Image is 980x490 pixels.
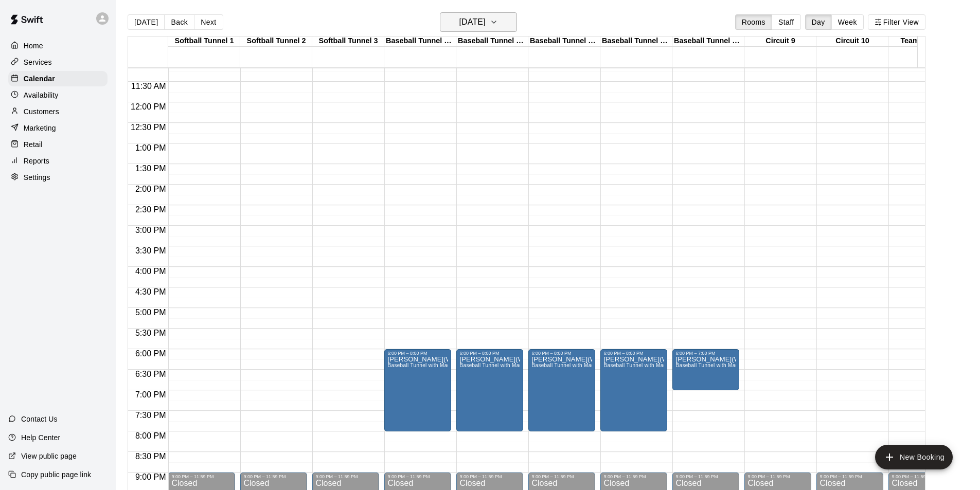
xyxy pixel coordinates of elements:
span: 3:30 PM [133,246,169,255]
div: 9:00 PM – 11:59 PM [603,474,664,479]
p: Retail [24,139,43,150]
button: Next [194,14,223,30]
a: Settings [8,170,108,185]
span: 5:00 PM [133,308,169,317]
div: 9:00 PM – 11:59 PM [819,474,880,479]
span: 2:00 PM [133,185,169,193]
div: Team Room 1 [888,37,960,46]
span: 4:30 PM [133,287,169,296]
span: 3:00 PM [133,226,169,234]
span: 6:30 PM [133,370,169,378]
p: Settings [24,172,50,183]
div: 6:00 PM – 8:00 PM [603,351,664,356]
div: Circuit 9 [744,37,816,46]
span: 7:00 PM [133,390,169,399]
span: 1:30 PM [133,164,169,173]
p: Services [24,57,52,67]
span: 4:00 PM [133,267,169,276]
span: 11:30 AM [129,82,169,90]
div: 6:00 PM – 8:00 PM [531,351,592,356]
div: 9:00 PM – 11:59 PM [675,474,736,479]
div: 6:00 PM – 8:00 PM: DONNIE(WILDFIRE) [528,349,595,431]
div: 9:00 PM – 11:59 PM [243,474,304,479]
p: Copy public page link [21,469,91,480]
p: View public page [21,451,77,461]
span: 6:00 PM [133,349,169,358]
span: 12:00 PM [128,102,168,111]
span: 7:30 PM [133,411,169,420]
span: 9:00 PM [133,473,169,481]
a: Customers [8,104,108,119]
span: Baseball Tunnel with Machine [459,362,532,368]
span: Baseball Tunnel with Machine [387,362,460,368]
div: 6:00 PM – 8:00 PM [387,351,448,356]
div: 9:00 PM – 11:59 PM [387,474,448,479]
button: add [875,445,953,469]
div: 6:00 PM – 8:00 PM: DONNIE(WILDFIRE) [600,349,667,431]
div: 9:00 PM – 11:59 PM [171,474,232,479]
span: Baseball Tunnel with Machine [603,362,676,368]
a: Calendar [8,71,108,86]
div: Softball Tunnel 1 [168,37,240,46]
div: 6:00 PM – 8:00 PM [459,351,520,356]
a: Marketing [8,120,108,136]
span: 8:00 PM [133,431,169,440]
a: Availability [8,87,108,103]
div: Baseball Tunnel 7 (Mound/Machine) [600,37,672,46]
div: Baseball Tunnel 6 (Machine) [528,37,600,46]
button: Day [805,14,832,30]
button: Rooms [735,14,772,30]
div: 9:00 PM – 11:59 PM [315,474,376,479]
span: Baseball Tunnel with Machine [675,362,749,368]
button: Week [831,14,864,30]
span: 5:30 PM [133,329,169,337]
p: Reports [24,156,49,166]
div: 9:00 PM – 11:59 PM [892,474,952,479]
div: 9:00 PM – 11:59 PM [531,474,592,479]
button: Back [164,14,194,30]
p: Availability [24,90,59,100]
button: Staff [772,14,801,30]
a: Retail [8,137,108,152]
h6: [DATE] [459,15,486,29]
span: 12:30 PM [128,123,168,132]
a: Services [8,55,108,70]
div: Baseball Tunnel 4 (Machine) [384,37,456,46]
a: Reports [8,153,108,169]
div: Baseball Tunnel 5 (Machine) [456,37,528,46]
p: Marketing [24,123,56,133]
button: Filter View [868,14,925,30]
div: 6:00 PM – 8:00 PM: DONNIE(WILDFIRE) [384,349,451,431]
button: [DATE] [128,14,165,30]
p: Home [24,41,43,51]
a: Home [8,38,108,53]
button: [DATE] [440,12,517,32]
span: 1:00 PM [133,143,169,152]
div: 6:00 PM – 7:00 PM [675,351,736,356]
p: Customers [24,106,59,117]
div: 6:00 PM – 7:00 PM: DONNIE(WILDFIRE) [672,349,739,390]
p: Contact Us [21,414,58,424]
div: Baseball Tunnel 8 (Mound) [672,37,744,46]
div: 6:00 PM – 8:00 PM: DONNIE(WILDFIRE) [456,349,523,431]
span: Baseball Tunnel with Machine [531,362,604,368]
span: 2:30 PM [133,205,169,214]
div: 9:00 PM – 11:59 PM [459,474,520,479]
span: 8:30 PM [133,452,169,461]
p: Help Center [21,432,60,443]
div: Softball Tunnel 2 [240,37,312,46]
div: 9:00 PM – 11:59 PM [747,474,808,479]
div: Softball Tunnel 3 [312,37,384,46]
p: Calendar [24,74,55,84]
div: Circuit 10 [816,37,888,46]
